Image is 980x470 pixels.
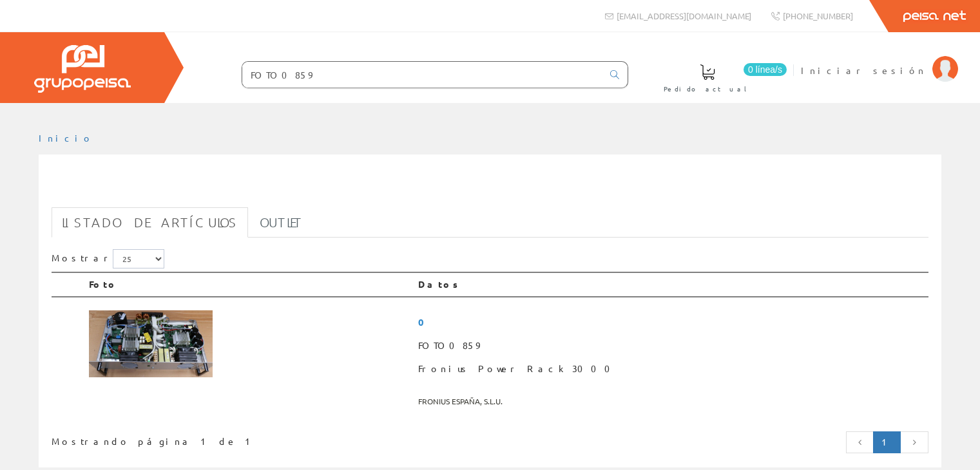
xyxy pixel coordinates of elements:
[873,431,901,453] a: Página actual
[52,430,406,448] div: Mostrando página 1 de 1
[52,175,928,201] h1: FOTO0859
[242,62,602,88] input: Buscar ...
[418,357,923,381] span: Fronius Power Rack 3000
[744,63,787,76] span: 0 línea/s
[39,132,93,144] a: Inicio
[89,310,213,377] img: Foto artículo Fronius Power Rack 3000 (192x104.09828009828)
[801,64,926,77] span: Iniciar sesión
[84,272,413,297] th: Foto
[249,207,313,238] a: Outlet
[783,10,853,21] span: [PHONE_NUMBER]
[34,45,131,93] img: Grupo Peisa
[52,207,248,238] a: Listado de artículos
[846,431,874,453] a: Página anterior
[52,249,164,268] label: Mostrar
[801,53,958,66] a: Iniciar sesión
[664,82,751,95] span: Pedido actual
[418,310,923,334] span: 0
[617,10,751,21] span: [EMAIL_ADDRESS][DOMAIN_NAME]
[413,272,928,297] th: Datos
[900,431,928,453] a: Página siguiente
[418,391,923,412] span: FRONIUS ESPAÑA, S.L.U.
[113,249,164,268] select: Mostrar
[418,334,923,357] span: FOTO0859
